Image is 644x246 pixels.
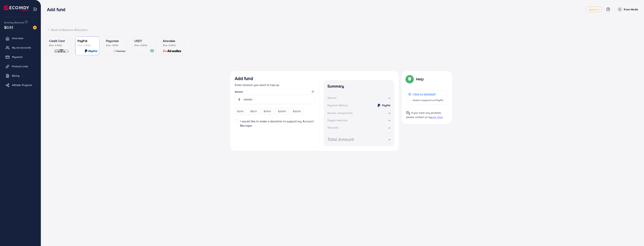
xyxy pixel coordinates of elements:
span: Ecomdy Balance [4,21,24,24]
strong: -- [388,137,390,141]
span: $1000 [264,109,271,113]
a: Overview [3,34,38,42]
p: Payoneer [106,39,126,43]
p: Rooz Media [624,7,638,12]
p: Click to kickstart! [413,92,443,96]
div: Payment Method [327,103,348,107]
span: I would like to make a donation to support my Account Manager. [240,119,314,128]
p: Airwallex [163,39,183,43]
a: Product Links [3,63,38,70]
div: Amount [327,96,337,100]
strong: -- [388,96,390,100]
img: Popup guide [406,76,413,82]
img: credit [377,103,381,108]
strong: -- [388,111,390,115]
span: Payment [12,55,22,59]
span: Affiliate Program [12,83,32,87]
p: (Fee: 4.50%) [78,44,97,47]
p: Guide to payment via PayPal [413,98,443,102]
span: Overview [12,36,23,40]
strong: PayPal [382,103,391,107]
p: Help [416,77,424,81]
p: (Fee: 4.00%) [49,44,69,47]
small: (3.00%) [345,112,353,115]
div: Service charge [327,111,354,115]
span: Product Links [12,64,28,68]
a: My ad accounts [3,44,38,51]
a: Affiliate Program [3,81,38,89]
img: image [33,26,37,29]
img: logo [4,5,29,11]
span: My ad accounts [12,46,31,49]
img: card [54,49,69,53]
a: Rooz Media [616,7,638,12]
p: PayPal [78,39,97,43]
a: Billing [3,72,38,79]
img: card [85,49,97,53]
h4: Summary [327,84,391,89]
img: Popup guide [406,111,410,115]
img: card [113,49,126,53]
img: card [162,49,183,53]
p: Credit Card [49,39,69,43]
strong: -- [388,126,390,130]
p: Enter amount you want to top-up [235,83,315,87]
p: (Fee: 1.00%) [106,44,126,47]
strong: -- [388,118,390,122]
span: $500 [250,109,257,113]
span: $5000 [293,109,301,113]
p: USDT [134,39,154,43]
span: Live Chat [432,115,443,119]
h3: Add fund [235,76,253,81]
a: Payment [3,53,38,61]
legend: Amount [235,90,315,95]
span: Billing [12,74,19,78]
div: Back to Balance Allocation [47,28,638,32]
img: menu [33,7,37,11]
iframe: Chat [628,229,641,243]
div: Paypal fee [327,118,349,122]
span: If you have any problem, please contact us by [406,111,442,119]
p: (Fee: 0.00%) [134,44,154,47]
img: card [150,49,154,53]
a: regular_4 [586,7,602,12]
h3: Add fund [47,7,68,12]
span: regular_4 [589,8,599,11]
small: (3.00%) [331,126,338,129]
span: $2000 [278,109,286,113]
div: Tax [327,126,340,129]
div: Total Amount [327,136,354,143]
small: (4.50%) [340,119,347,122]
span: $0.51 [4,25,13,30]
span: $200 [237,109,244,113]
p: (Fee: 0.00%) [163,44,183,47]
